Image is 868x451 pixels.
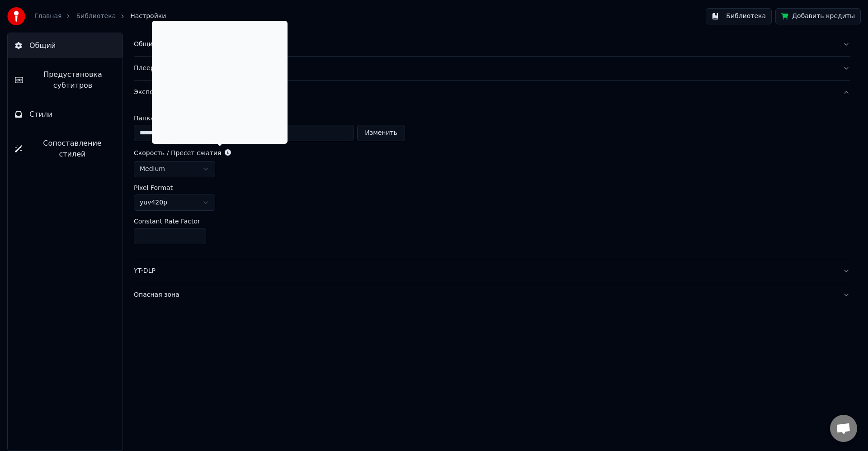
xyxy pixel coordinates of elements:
img: youka [7,7,25,25]
div: YT-DLP [134,266,835,275]
button: Стили [8,102,123,127]
button: Общий [134,33,850,56]
div: A preset is a collection of options that will provide a certain encoding speed to compression rat... [157,24,282,141]
a: Библиотека [76,12,116,21]
a: Главная [34,12,61,21]
label: Constant Rate Factor [134,218,200,224]
span: Стили [29,109,53,120]
span: Сопоставление стилей [29,138,115,160]
span: Предустановка субтитров [30,69,115,91]
div: Экспортировать [134,88,835,97]
button: Плеер [134,57,850,80]
button: Изменить [357,125,405,141]
nav: breadcrumb [34,12,166,21]
div: Экспортировать [134,104,850,259]
button: YT-DLP [134,259,850,283]
button: Сопоставление стилей [8,131,123,167]
button: Опасная зона [134,283,850,307]
span: Общий [29,40,56,51]
label: Скорость / Пресет сжатия [134,150,221,156]
div: Общий [134,40,835,49]
div: Плеер [134,64,835,73]
button: Предустановка субтитров [8,62,123,98]
button: Общий [8,33,123,58]
div: Опасная зона [134,290,835,299]
a: Открытый чат [830,415,857,442]
button: Добавить кредиты [775,8,861,24]
label: Папка экспорта [134,115,405,121]
span: Настройки [130,12,166,21]
button: Экспортировать [134,81,850,104]
button: Библиотека [706,8,772,24]
label: Pixel Format [134,185,173,191]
